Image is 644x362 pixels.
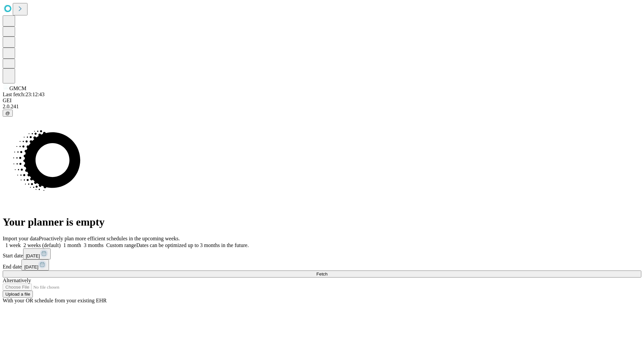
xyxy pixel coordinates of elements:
[84,242,104,248] span: 3 months
[3,270,641,278] button: Fetch
[9,85,26,91] span: GMCM
[3,236,39,241] span: Import your data
[136,242,249,248] span: Dates can be optimized up to 3 months in the future.
[3,110,13,117] button: @
[3,259,641,270] div: End date
[3,92,45,97] span: Last fetch: 23:12:43
[21,259,49,270] button: [DATE]
[39,236,180,241] span: Proactively plan more efficient schedules in the upcoming weeks.
[106,242,136,248] span: Custom range
[3,278,31,283] span: Alternatively
[23,248,51,259] button: [DATE]
[3,291,33,298] button: Upload a file
[316,271,327,277] span: Fetch
[5,242,21,248] span: 1 week
[3,104,641,110] div: 2.0.241
[23,242,61,248] span: 2 weeks (default)
[26,253,40,258] span: [DATE]
[63,242,81,248] span: 1 month
[5,111,10,116] span: @
[3,216,641,228] h1: Your planner is empty
[3,298,107,303] span: With your OR schedule from your existing EHR
[3,248,641,259] div: Start date
[24,264,38,269] span: [DATE]
[3,98,641,104] div: GEI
